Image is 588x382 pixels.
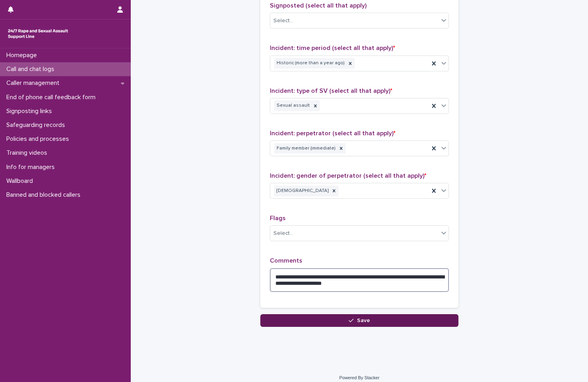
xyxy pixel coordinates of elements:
[273,17,293,25] div: Select...
[270,257,302,264] span: Comments
[274,186,330,196] div: [DEMOGRAPHIC_DATA]
[3,135,75,143] p: Policies and processes
[270,215,286,221] span: Flags
[270,88,392,94] span: Incident: type of SV (select all that apply)
[274,100,311,111] div: Sexual assault
[3,149,53,157] p: Training videos
[357,318,370,323] span: Save
[3,163,61,171] p: Info for managers
[274,58,346,69] div: Historic (more than a year ago)
[3,177,39,185] p: Wallboard
[3,107,58,115] p: Signposting links
[260,314,458,327] button: Save
[273,229,293,238] div: Select...
[6,26,70,42] img: rhQMoQhaT3yELyF149Cw
[270,45,395,51] span: Incident: time period (select all that apply)
[3,121,71,129] p: Safeguarding records
[3,65,61,73] p: Call and chat logs
[270,130,395,136] span: Incident: perpetrator (select all that apply)
[3,94,102,101] p: End of phone call feedback form
[270,173,426,179] span: Incident: gender of perpetrator (select all that apply)
[3,191,87,199] p: Banned and blocked callers
[274,143,337,154] div: Family member (immediate)
[3,79,66,87] p: Caller management
[339,375,379,380] a: Powered By Stacker
[3,52,43,59] p: Homepage
[270,2,367,9] span: Signposted (select all that apply)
